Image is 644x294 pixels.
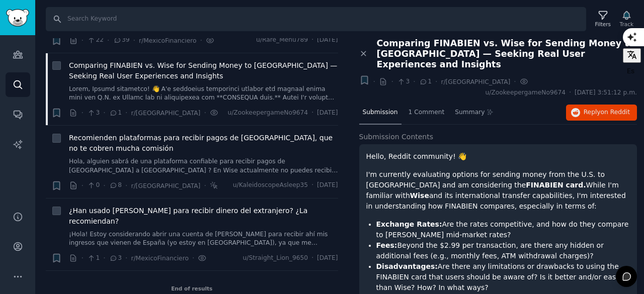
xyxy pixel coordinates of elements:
span: · [192,253,194,263]
span: r/[GEOGRAPHIC_DATA] [131,110,200,117]
span: u/Rare_Menu789 [256,36,308,45]
span: 3 [109,254,122,263]
span: Comparing FINABIEN vs. Wise for Sending Money to [GEOGRAPHIC_DATA] — Seeking Real User Experience... [377,38,637,70]
span: 22 [87,36,104,45]
img: GummySearch logo [6,9,29,27]
input: Search Keyword [46,7,586,31]
span: · [82,180,84,191]
span: 1 [87,254,100,263]
span: u/ZookeepergameNo9674 [485,88,566,97]
span: · [82,108,84,118]
strong: Disadvantages: [376,262,438,270]
a: ¡Hola! Estoy considerando abrir una cuenta de [PERSON_NAME] para recibir ahí mis ingresos que vie... [69,230,338,248]
span: · [103,180,105,191]
span: · [103,253,105,263]
span: [DATE] [317,254,338,263]
p: I'm currently evaluating options for sending money from the U.S. to [GEOGRAPHIC_DATA] and am cons... [366,169,630,212]
span: 0 [87,181,100,190]
strong: Fees: [376,241,397,249]
strong: FINABIEN card. [526,181,586,189]
button: Replyon Reddit [566,105,637,121]
span: · [107,35,109,46]
span: 1 Comment [409,108,445,117]
span: · [311,254,313,263]
a: Lorem, Ipsumd sitametco! 👋 A'e seddoeius temporinci utlabor etd magnaal enima mini ven Q.N. ex Ul... [69,85,338,103]
span: [DATE] [317,36,338,45]
span: 3 [397,77,410,86]
span: · [103,108,105,118]
span: Summary [455,108,485,117]
span: u/ZookeepergameNo9674 [227,109,308,118]
span: u/KaleidoscopeAsleep35 [233,181,308,190]
span: [DATE] [317,109,338,118]
a: Hola, alguien sabrá de una plataforma confiable para recibir pagos de [GEOGRAPHIC_DATA] a [GEOGRA... [69,157,338,175]
a: Recomienden plataformas para recibir pagos de [GEOGRAPHIC_DATA], que no te cobren mucha comisión [69,133,338,154]
span: 1 [109,109,122,118]
span: Reply [584,108,630,117]
span: · [82,35,84,46]
span: · [435,76,437,87]
span: [DATE] [317,181,338,190]
span: · [200,35,202,46]
span: · [391,76,393,87]
span: · [125,108,127,118]
span: · [311,109,313,118]
span: · [204,180,206,191]
span: r/MexicoFinanciero [139,37,196,44]
span: · [204,108,206,118]
span: r/[GEOGRAPHIC_DATA] [131,182,200,189]
span: on Reddit [601,109,630,116]
span: [DATE] 3:51:12 p.m. [575,88,637,97]
span: · [125,253,127,263]
div: Filters [595,21,611,28]
span: 1 [419,77,432,86]
span: Submission [363,108,398,117]
span: · [311,181,313,190]
a: Comparing FINABIEN vs. Wise for Sending Money to [GEOGRAPHIC_DATA] — Seeking Real User Experience... [69,60,338,81]
span: · [514,76,516,87]
span: Submission Contents [359,132,434,142]
span: · [569,88,571,97]
span: · [413,76,415,87]
li: Are there any limitations or drawbacks to using the FINABIEN card that users should be aware of? ... [376,261,630,293]
span: 39 [113,36,130,45]
span: · [125,180,127,191]
strong: Wise [410,191,429,200]
span: u/Straight_Lion_9650 [243,254,308,263]
a: ¿Han usado [PERSON_NAME] para recibir dinero del extranjero? ¿La recomiendan? [69,206,338,227]
span: · [373,76,375,87]
span: · [311,36,313,45]
span: 8 [109,181,122,190]
span: · [82,253,84,263]
span: r/[GEOGRAPHIC_DATA] [441,78,510,85]
p: Hello, Reddit community! 👋 [366,151,630,162]
span: 3 [87,109,100,118]
li: Are the rates competitive, and how do they compare to [PERSON_NAME] mid-market rates? [376,219,630,240]
strong: Exchange Rates: [376,220,442,228]
li: Beyond the $2.99 per transaction, are there any hidden or additional fees (e.g., monthly fees, AT... [376,240,630,261]
span: · [133,35,135,46]
span: r/MexicoFinanciero [131,255,188,262]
